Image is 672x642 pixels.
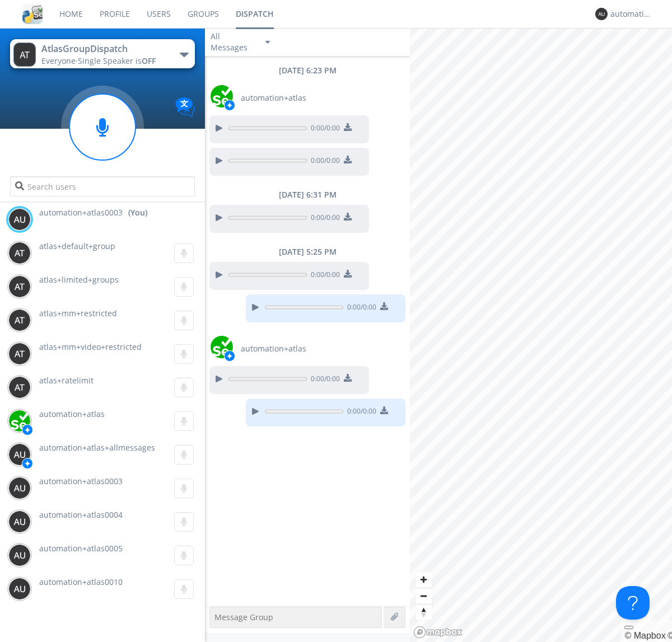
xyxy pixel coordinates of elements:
iframe: Toggle Customer Support [616,586,650,620]
img: download media button [344,123,352,131]
span: automation+atlas [241,92,306,104]
span: 0:00 / 0:00 [343,406,376,419]
span: 0:00 / 0:00 [307,374,340,386]
span: automation+atlas0004 [39,509,123,520]
img: 373638.png [8,578,31,600]
img: 373638.png [8,309,31,331]
div: Everyone · [41,55,167,67]
button: Toggle attribution [624,626,633,629]
img: Translation enabled [175,97,195,117]
span: Zoom out [416,588,432,604]
span: 0:00 / 0:00 [307,156,340,168]
button: Reset bearing to north [416,604,432,620]
img: download media button [344,270,352,278]
span: atlas+mm+video+restricted [39,341,142,352]
span: automation+atlas0003 [39,476,123,486]
span: atlas+mm+restricted [39,308,117,318]
span: atlas+ratelimit [39,375,94,386]
img: 373638.png [13,43,36,67]
img: 373638.png [8,343,31,365]
img: 373638.png [8,510,31,533]
img: d2d01cd9b4174d08988066c6d424eccd [8,410,31,432]
span: Single Speaker is [78,55,156,66]
span: atlas+default+group [39,241,115,251]
span: automation+atlas+allmessages [39,442,155,453]
input: Search users [10,176,194,196]
img: download media button [344,213,352,221]
div: [DATE] 6:23 PM [205,65,410,76]
span: automation+atlas [39,409,105,419]
img: 373638.png [8,544,31,566]
img: 373638.png [8,242,31,264]
img: download media button [380,406,388,414]
span: automation+atlas [241,343,306,354]
span: atlas+limited+groups [39,274,119,285]
img: 373638.png [8,208,31,231]
img: d2d01cd9b4174d08988066c6d424eccd [211,336,233,358]
div: [DATE] 6:31 PM [205,189,410,200]
img: 373638.png [8,443,31,466]
button: Zoom out [416,588,432,604]
span: automation+atlas0005 [39,543,123,554]
img: caret-down-sm.svg [265,41,270,44]
a: Mapbox logo [413,626,463,639]
span: 0:00 / 0:00 [307,213,340,225]
img: download media button [344,374,352,382]
img: download media button [344,156,352,163]
div: automation+atlas0003 [610,8,652,20]
span: OFF [142,55,156,66]
img: 373638.png [8,275,31,298]
div: (You) [128,207,147,218]
div: All Messages [211,31,255,53]
button: Zoom in [416,571,432,588]
span: 0:00 / 0:00 [343,302,376,315]
button: AtlasGroupDispatchEveryone·Single Speaker isOFF [10,39,194,68]
a: Mapbox [624,631,665,640]
span: automation+atlas0003 [39,207,123,218]
img: download media button [380,302,388,310]
img: cddb5a64eb264b2086981ab96f4c1ba7 [22,4,43,24]
img: 373638.png [8,376,31,399]
span: automation+atlas0010 [39,577,123,587]
div: [DATE] 5:25 PM [205,246,410,257]
span: 0:00 / 0:00 [307,270,340,282]
img: 373638.png [8,477,31,499]
img: d2d01cd9b4174d08988066c6d424eccd [211,85,233,107]
div: AtlasGroupDispatch [41,43,167,55]
span: 0:00 / 0:00 [307,123,340,135]
img: 373638.png [595,8,608,20]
